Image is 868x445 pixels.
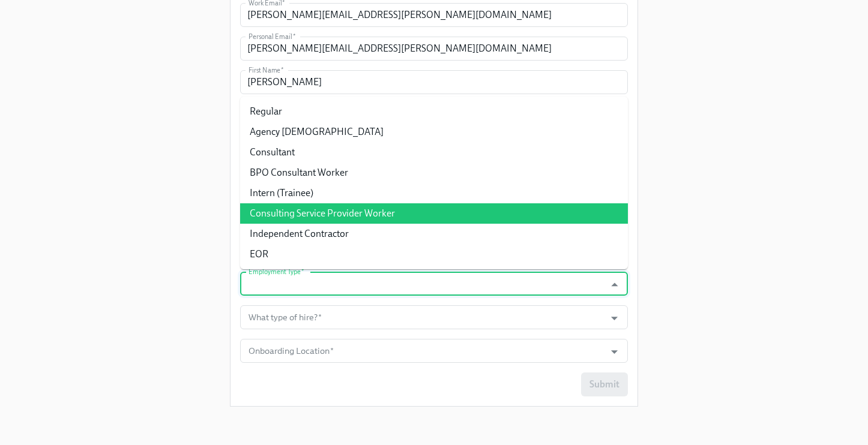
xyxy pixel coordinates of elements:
li: Consultant [240,142,628,163]
li: Intern (Trainee) [240,183,628,203]
li: Agency [DEMOGRAPHIC_DATA] [240,122,628,142]
li: Independent Contractor [240,224,628,244]
button: Open [605,342,624,361]
li: Consulting Service Provider Worker [240,203,628,224]
button: Open [605,309,624,327]
li: Regular [240,101,628,122]
li: BPO Consultant Worker [240,163,628,183]
li: EOR [240,244,628,264]
button: Close [605,275,624,294]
